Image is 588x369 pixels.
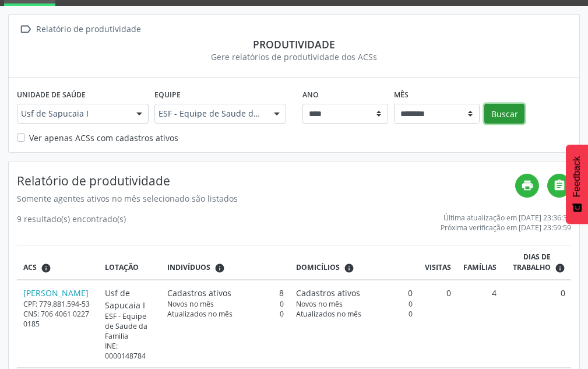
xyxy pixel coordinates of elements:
[23,262,37,273] span: ACS
[547,174,571,198] a: 
[167,287,231,299] span: Cadastros ativos
[296,299,343,309] span: Novos no mês
[105,341,155,361] div: INE: 0000148784
[441,223,571,233] div: Próxima verificação em [DATE] 23:59:59
[17,174,515,188] h4: Relatório de produtividade
[154,86,181,104] label: Equipe
[457,245,502,280] th: Famílias
[17,21,34,38] i: 
[41,263,51,273] i: ACSs que estiveram vinculados a uma UBS neste período, mesmo sem produtividade.
[98,245,161,280] th: Lotação
[159,108,262,120] span: ESF - Equipe de Saude da Familia - INE: 0000148784
[17,51,571,63] div: Gere relatórios de produtividade dos ACSs
[296,287,413,299] div: 0
[484,104,524,124] button: Buscar
[509,252,551,273] span: Dias de trabalho
[441,213,571,223] div: Última atualização em [DATE] 23:36:39
[555,263,565,273] i: Dias em que o(a) ACS fez pelo menos uma visita, ou ficha de cadastro individual ou cadastro domic...
[34,21,143,38] div: Relatório de produtividade
[23,287,89,298] a: [PERSON_NAME]
[344,263,354,273] i: <div class="text-left"> <div> <strong>Cadastros ativos:</strong> Cadastros que estão vinculados a...
[17,86,86,104] label: Unidade de saúde
[17,192,515,205] div: Somente agentes ativos no mês selecionado são listados
[167,287,284,299] div: 8
[105,287,155,311] div: Usf de Sapucaia I
[457,280,502,368] td: 4
[167,309,233,319] span: Atualizados no mês
[29,132,178,144] label: Ver apenas ACSs com cadastros ativos
[167,299,284,309] div: 0
[572,156,582,197] span: Feedback
[17,21,143,38] a:  Relatório de produtividade
[553,179,566,192] i: 
[296,299,413,309] div: 0
[17,38,571,51] div: Produtividade
[23,309,93,329] div: CNS: 706 4061 0227 0185
[23,299,93,309] div: CPF: 779.881.594-53
[105,311,155,341] div: ESF - Equipe de Saude da Familia
[167,262,210,273] span: Indivíduos
[418,245,457,280] th: Visitas
[167,299,214,309] span: Novos no mês
[17,213,126,233] div: 9 resultado(s) encontrado(s)
[296,309,361,319] span: Atualizados no mês
[302,86,319,104] label: Ano
[502,280,571,368] td: 0
[521,179,534,192] i: print
[167,309,284,319] div: 0
[515,174,539,198] a: print
[296,262,340,273] span: Domicílios
[296,287,360,299] span: Cadastros ativos
[214,263,225,273] i: <div class="text-left"> <div> <strong>Cadastros ativos:</strong> Cadastros que estão vinculados a...
[296,309,413,319] div: 0
[418,280,457,368] td: 0
[394,86,409,104] label: Mês
[21,108,125,120] span: Usf de Sapucaia I
[566,145,588,224] button: Feedback - Mostrar pesquisa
